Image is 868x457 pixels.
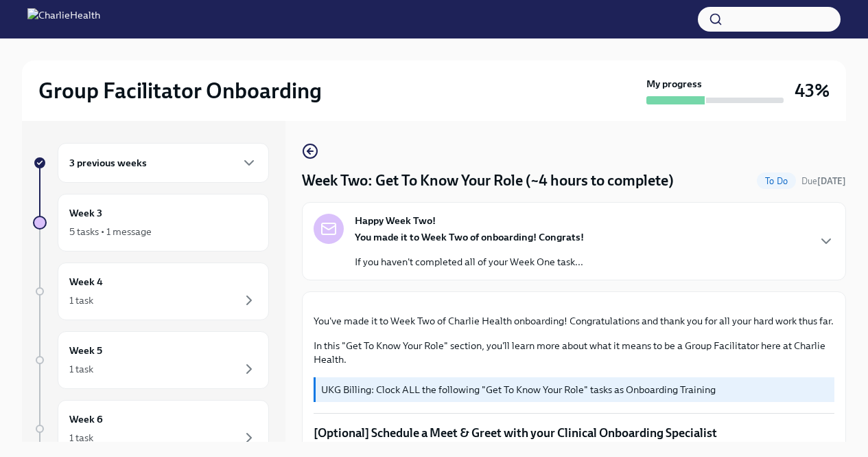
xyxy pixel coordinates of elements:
h6: Week 4 [69,274,103,289]
h6: Week 6 [69,412,103,427]
p: [Optional] Schedule a Meet & Greet with your Clinical Onboarding Specialist [314,425,834,441]
a: Week 35 tasks • 1 message [33,194,269,252]
h6: Week 5 [69,343,102,358]
div: 5 tasks • 1 message [69,225,152,238]
a: Week 41 task [33,263,269,320]
h3: 43% [795,78,830,103]
p: You've made it to Week Two of Charlie Health onboarding! Congratulations and thank you for all yo... [314,314,834,328]
strong: My progress [646,77,702,91]
span: September 16th, 2025 10:00 [801,175,846,188]
div: 1 task [69,362,93,376]
div: 3 previous weeks [58,143,269,183]
strong: You made it to Week Two of onboarding! Congrats! [355,231,584,243]
a: Week 51 task [33,331,269,389]
img: CharlieHealth [27,8,100,30]
p: In this "Get To Know Your Role" section, you'll learn more about what it means to be a Group Faci... [314,339,834,366]
h6: 3 previous weeks [69,155,147,170]
span: Due [801,176,846,186]
div: 1 task [69,293,93,307]
h6: Week 3 [69,205,102,221]
strong: Happy Week Two! [355,214,436,227]
h2: Group Facilitator Onboarding [38,77,322,104]
div: 1 task [69,431,93,445]
p: If you haven't completed all of your Week One task... [355,255,584,269]
strong: [DATE] [817,176,846,186]
span: To Do [757,176,796,186]
h4: Week Two: Get To Know Your Role (~4 hours to complete) [302,170,674,191]
p: UKG Billing: Clock ALL the following "Get To Know Your Role" tasks as Onboarding Training [321,383,829,397]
